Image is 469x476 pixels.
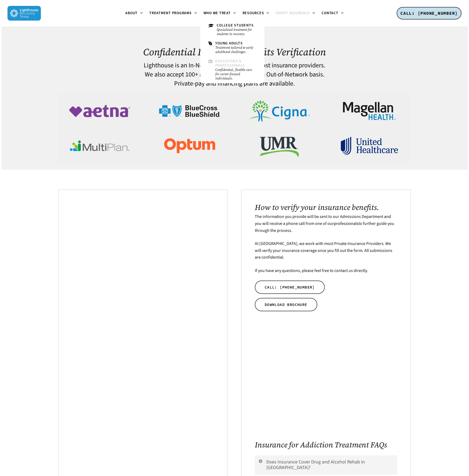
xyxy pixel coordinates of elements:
[265,285,315,290] span: CALL: [PHONE_NUMBER]
[125,10,138,16] span: About
[58,71,411,78] h4: We also accept 100+ additional policies on an Out-of-Network basis.
[149,10,192,16] span: Treatment Programs
[204,10,231,16] span: Who We Treat
[200,11,239,16] a: Who We Treat
[318,11,347,16] a: Contact
[255,455,397,475] a: Does Insurance Cover Drug and Alcohol Rehab in [GEOGRAPHIC_DATA]?
[146,11,200,16] a: Treatment Programs
[255,267,397,274] p: If you have any questions, please feel free to contact us directly.
[217,23,253,28] span: College Students
[255,213,397,240] p: The information you provide will be sent to our Admissions Department and you will receive a phon...
[215,59,245,68] span: Executives & Professionals
[217,28,256,36] small: Specialized treatment for students in recovery.
[322,10,338,16] span: Contact
[255,440,397,449] h2: Insurance for Addiction Treatment FAQs
[255,203,397,212] h2: How to verify your insurance benefits.
[397,7,462,20] a: CALL: [PHONE_NUMBER]
[58,47,411,57] h1: Confidential Insurance Benefits Verification
[255,281,325,294] a: CALL: [PHONE_NUMBER]
[239,11,273,16] a: Resources
[58,62,411,69] h4: Lighthouse is an In-Network provider with most insurance providers.
[215,68,256,80] small: Confidential, flexible care for career-focused individuals.
[206,57,259,83] a: Executives & ProfessionalsConfidential, flexible care for career-focused individuals.
[215,41,243,46] span: Young Adults
[276,10,310,16] span: Verify Insurance
[243,10,264,16] span: Resources
[215,45,256,54] small: Treatment tailored to early adulthood challenges.
[122,11,146,16] a: About
[58,80,411,87] h4: Private-pay and financing plans are available.
[265,302,307,307] span: DOWNLOAD BROCHURE
[272,11,318,16] a: Verify Insurance
[400,10,458,16] span: CALL: [PHONE_NUMBER]
[255,240,397,267] p: At [GEOGRAPHIC_DATA], we work with most Private Insurance Providers. We will verify your insuranc...
[206,39,259,57] a: Young AdultsTreatment tailored to early adulthood challenges.
[255,298,317,311] a: DOWNLOAD BROCHURE
[7,6,41,21] img: Lighthouse Recovery Texas
[206,21,259,39] a: College StudentsSpecialized treatment for students in recovery.
[334,221,358,227] a: professionals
